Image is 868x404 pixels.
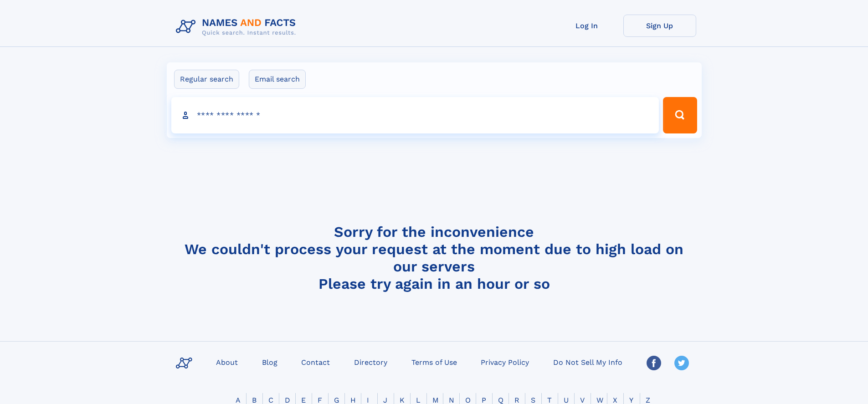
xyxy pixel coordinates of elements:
input: search input [171,97,659,133]
a: Log In [550,15,623,37]
a: Sign Up [623,15,696,37]
img: Facebook [647,356,661,370]
img: Twitter [674,356,689,370]
a: Blog [258,355,281,368]
a: Terms of Use [408,355,461,368]
a: Do Not Sell My Info [550,355,626,368]
a: Privacy Policy [477,355,533,368]
a: Contact [298,355,334,368]
label: Regular search [174,70,239,89]
h4: Sorry for the inconvenience We couldn't process your request at the moment due to high load on ou... [172,223,696,292]
a: About [212,355,241,368]
label: Email search [249,70,306,89]
a: Directory [350,355,391,368]
button: Search Button [663,97,697,133]
img: Logo Names and Facts [172,15,303,39]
